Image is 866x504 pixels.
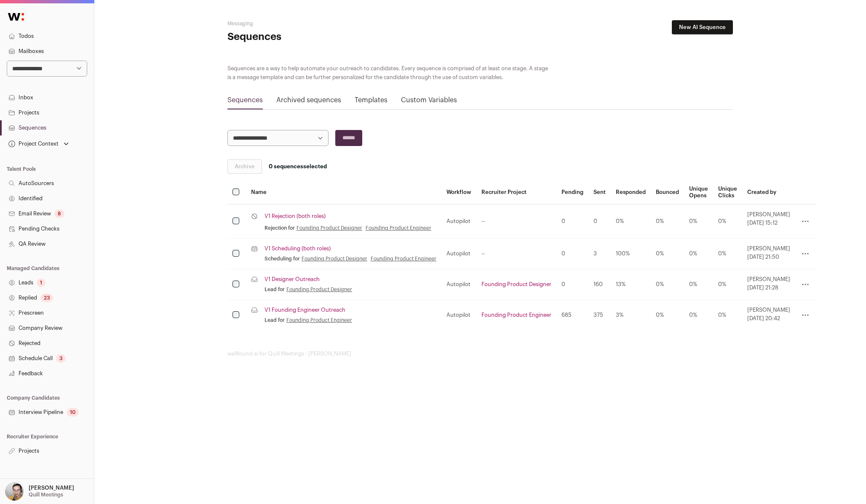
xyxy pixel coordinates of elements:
[651,204,684,239] td: 0%
[588,180,611,204] th: Sent
[441,180,476,204] th: Workflow
[742,239,795,267] td: [PERSON_NAME]
[651,239,684,269] td: 0%
[611,180,651,204] th: Responded
[556,300,588,331] td: 685
[3,8,29,25] img: Wellfound
[713,269,742,300] td: 0%
[265,307,345,313] a: V1 Founding Engineer Outreach
[742,180,795,204] th: Created by
[556,239,588,269] td: 0
[265,245,331,252] a: V1 Scheduling (both roles)
[29,491,63,498] p: Quill Meetings
[227,97,263,103] a: Sequences
[747,254,790,260] span: [DATE] 21:50
[742,269,795,298] td: [PERSON_NAME]
[651,300,684,331] td: 0%
[588,300,611,331] td: 375
[246,180,441,204] th: Name
[54,210,64,218] div: 8
[7,138,70,150] button: Open dropdown
[747,284,790,291] span: [DATE] 21:28
[227,20,396,27] h2: Messaging
[265,213,326,220] a: V1 Rejection (both roles)
[742,300,795,329] td: [PERSON_NAME]
[713,204,742,239] td: 0%
[672,20,733,34] a: New AI Sequence
[713,300,742,331] td: 0%
[286,286,352,293] a: Founding Product Designer
[265,225,295,231] span: Rejection for
[276,97,341,103] a: Archived sequences
[556,269,588,300] td: 0
[366,225,431,231] a: Founding Product Engineer
[401,97,457,103] a: Custom Variables
[441,300,476,331] td: Autopilot
[481,281,551,287] a: Founding Product Designer
[611,300,651,331] td: 3%
[556,180,588,204] th: Pending
[265,286,285,293] span: Lead for
[684,269,713,300] td: 0%
[588,269,611,300] td: 160
[5,482,24,501] img: 144000-medium_jpg
[611,269,651,300] td: 13%
[297,225,362,231] a: Founding Product Designer
[684,204,713,239] td: 0%
[56,354,66,363] div: 3
[269,164,303,169] span: 0 sequences
[302,255,367,262] a: Founding Product Designer
[227,30,396,44] h1: Sequences
[476,180,556,204] th: Recruiter Project
[371,255,436,262] a: Founding Product Engineer
[588,239,611,269] td: 3
[265,317,285,324] span: Lead for
[611,204,651,239] td: 0%
[556,204,588,239] td: 0
[588,204,611,239] td: 0
[37,279,45,287] div: 1
[713,180,742,204] th: Unique Clicks
[227,64,551,82] div: Sequences are a way to help automate your outreach to candidates. Every sequence is comprised of ...
[684,180,713,204] th: Unique Opens
[3,482,76,501] button: Open dropdown
[713,239,742,269] td: 0%
[476,204,556,239] td: --
[40,294,53,302] div: 23
[227,350,733,357] footer: wellfound:ai for Quill Meetings - [PERSON_NAME]
[684,300,713,331] td: 0%
[747,315,790,322] span: [DATE] 20:42
[29,485,74,491] p: [PERSON_NAME]
[355,97,388,103] a: Templates
[611,239,651,269] td: 100%
[481,312,551,318] a: Founding Product Engineer
[684,239,713,269] td: 0%
[651,180,684,204] th: Bounced
[476,239,556,269] td: --
[441,204,476,239] td: Autopilot
[265,255,300,262] span: Scheduling for
[441,239,476,269] td: Autopilot
[67,408,79,416] div: 10
[265,276,320,283] a: V1 Designer Outreach
[286,317,352,324] a: Founding Product Engineer
[7,141,59,147] div: Project Context
[269,163,327,170] span: selected
[747,220,790,226] span: [DATE] 15:12
[742,204,795,233] td: [PERSON_NAME]
[441,269,476,300] td: Autopilot
[651,269,684,300] td: 0%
